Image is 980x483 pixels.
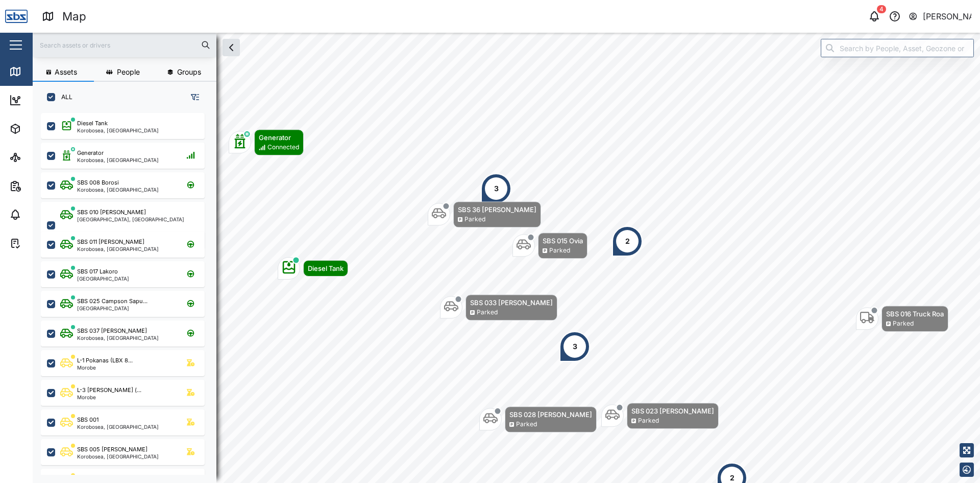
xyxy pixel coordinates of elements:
[612,226,643,257] div: Map marker
[77,454,159,459] div: Korobosea, [GEOGRAPHIC_DATA]
[267,143,299,152] div: Connected
[27,66,50,77] div: Map
[543,236,583,246] div: SBS 015 Ovia
[601,403,719,429] div: Map marker
[229,129,304,155] div: Map marker
[512,233,587,259] div: Map marker
[62,8,86,26] div: Map
[278,257,348,280] div: Map marker
[27,209,58,220] div: Alarms
[177,68,201,76] span: Groups
[516,420,537,429] div: Parked
[77,445,148,454] div: SBS 005 [PERSON_NAME]
[923,10,972,23] div: [PERSON_NAME]
[77,128,159,133] div: Korobosea, [GEOGRAPHIC_DATA]
[77,297,148,306] div: SBS 025 Campson Sapu...
[77,365,133,370] div: Morobe
[559,331,590,362] div: Map marker
[308,263,344,273] div: Diesel Tank
[27,180,61,192] div: Reports
[625,236,630,247] div: 2
[481,173,511,204] div: Map marker
[117,68,140,76] span: People
[821,39,974,57] input: Search by People, Asset, Geozone or Place
[77,149,104,157] div: Generator
[877,5,886,13] div: 4
[458,204,536,215] div: SBS 36 [PERSON_NAME]
[77,187,159,192] div: Korobosea, [GEOGRAPHIC_DATA]
[509,409,592,420] div: SBS 028 [PERSON_NAME]
[856,306,948,332] div: Map marker
[77,335,159,340] div: Korobosea, [GEOGRAPHIC_DATA]
[77,386,141,395] div: L-3 [PERSON_NAME] (...
[77,246,159,251] div: Korobosea, [GEOGRAPHIC_DATA]
[638,416,659,426] div: Parked
[77,217,184,222] div: [GEOGRAPHIC_DATA], [GEOGRAPHIC_DATA]
[39,37,210,53] input: Search assets or drivers
[27,123,58,134] div: Assets
[77,424,159,429] div: Korobosea, [GEOGRAPHIC_DATA]
[549,246,570,256] div: Parked
[428,201,541,227] div: Map marker
[77,208,146,217] div: SBS 010 [PERSON_NAME]
[573,341,577,352] div: 3
[27,238,55,249] div: Tasks
[55,68,77,76] span: Assets
[77,395,141,400] div: Morobe
[908,9,972,24] button: [PERSON_NAME]
[479,406,597,432] div: Map marker
[893,319,914,329] div: Parked
[33,33,980,483] canvas: Map
[477,308,498,317] div: Parked
[77,238,144,246] div: SBS 011 [PERSON_NAME]
[77,157,159,163] div: Korobosea, [GEOGRAPHIC_DATA]
[77,178,119,187] div: SBS 008 Borosi
[77,267,118,276] div: SBS 017 Lakoro
[5,5,28,28] img: Main Logo
[27,95,72,106] div: Dashboard
[886,309,944,319] div: SBS 016 Truck Roa
[464,215,485,224] div: Parked
[440,294,557,320] div: Map marker
[631,406,714,416] div: SBS 023 [PERSON_NAME]
[259,132,299,143] div: Generator
[55,93,72,101] label: ALL
[494,183,499,194] div: 3
[77,416,99,424] div: SBS 001
[77,119,108,128] div: Diesel Tank
[470,297,553,308] div: SBS 033 [PERSON_NAME]
[27,152,51,163] div: Sites
[77,306,148,311] div: [GEOGRAPHIC_DATA]
[41,109,216,475] div: grid
[77,356,133,365] div: L-1 Pokanas (LBX 8...
[77,327,147,335] div: SBS 037 [PERSON_NAME]
[77,276,129,281] div: [GEOGRAPHIC_DATA]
